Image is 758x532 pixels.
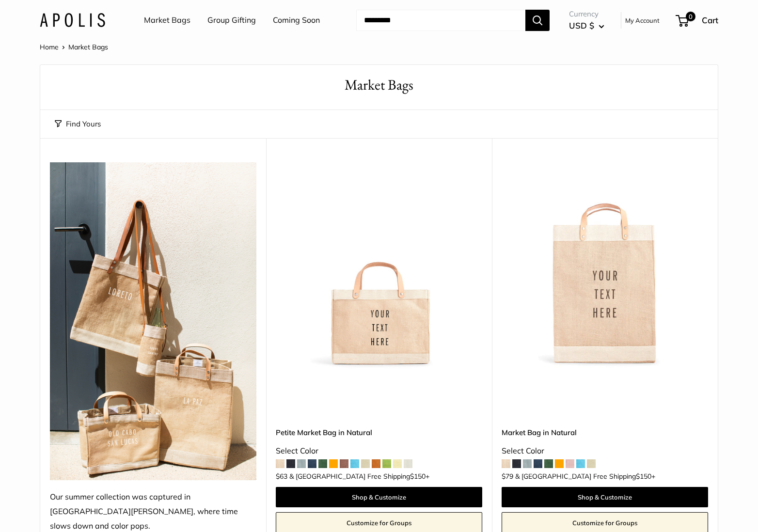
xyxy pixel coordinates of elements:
button: Search [525,10,550,31]
span: Currency [569,7,604,21]
span: Cart [702,15,718,25]
img: Petite Market Bag in Natural [276,162,482,369]
span: $150 [410,472,426,481]
span: & [GEOGRAPHIC_DATA] Free Shipping + [515,473,655,480]
a: Shop & Customize [276,487,482,507]
span: $63 [276,472,287,481]
div: Select Color [276,444,482,458]
span: $150 [636,472,651,481]
a: Market Bag in Natural [502,427,708,438]
input: Search... [356,10,525,31]
button: Find Yours [55,117,101,131]
button: USD $ [569,18,604,33]
img: Market Bag in Natural [502,162,708,369]
span: & [GEOGRAPHIC_DATA] Free Shipping + [289,473,429,480]
a: Petite Market Bag in Natural [276,427,482,438]
img: Our summer collection was captured in Todos Santos, where time slows down and color pops. [50,162,256,480]
a: Group Gifting [207,13,256,28]
span: 0 [686,12,695,21]
span: Market Bags [68,43,108,51]
a: Market Bags [144,13,190,28]
span: $79 [502,472,513,481]
h1: Market Bags [55,75,703,95]
nav: Breadcrumb [40,41,108,53]
span: USD $ [569,20,594,31]
a: My Account [625,15,660,26]
a: Shop & Customize [502,487,708,507]
a: Petite Market Bag in Naturaldescription_Effortless style that elevates every moment [276,162,482,369]
a: Coming Soon [273,13,320,28]
a: Home [40,43,59,51]
a: 0 Cart [677,13,718,28]
div: Select Color [502,444,708,458]
img: Apolis [40,13,105,27]
a: Market Bag in NaturalMarket Bag in Natural [502,162,708,369]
